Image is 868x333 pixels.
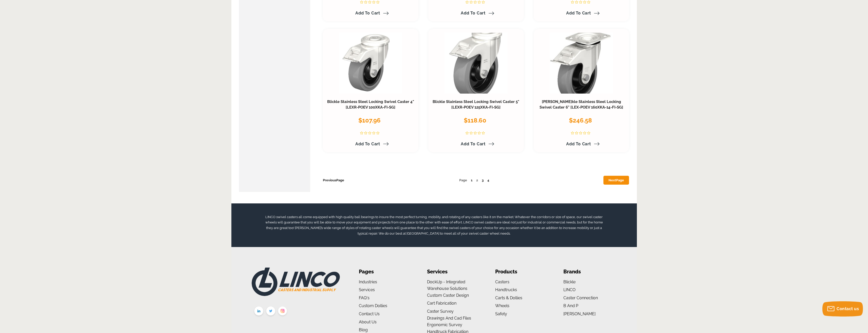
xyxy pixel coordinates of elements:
[461,142,486,146] span: Add to Cart
[563,9,600,17] a: Add to Cart
[427,279,467,291] a: DockUp - Integrated Warehouse Solutions
[482,178,484,182] a: 3
[427,293,469,298] a: Custom Caster Design
[566,11,591,15] span: Add to Cart
[265,305,277,318] img: twitter.png
[355,11,380,15] span: Add to Cart
[458,9,494,17] a: Add to Cart
[569,117,592,124] span: $246.58
[566,142,591,146] span: Add to Cart
[563,140,600,148] a: Add to Cart
[458,140,494,148] a: Add to Cart
[822,301,863,317] button: Contact us
[427,309,454,314] a: Caster Survey
[495,287,517,292] a: Handtrucks
[495,303,509,308] a: Wheels
[427,322,462,327] a: Ergonomic Survey
[476,178,478,182] span: 2
[359,303,387,308] a: Custom Dollies
[323,178,344,182] a: PreviousPage
[464,117,486,124] span: $118.60
[563,295,598,300] a: Caster Connection
[359,295,370,300] a: FAQ's
[253,305,265,318] img: linkedin.png
[359,320,377,324] a: About us
[359,327,368,332] a: Blog
[471,178,472,182] a: 1
[495,279,509,284] a: Casters
[336,178,344,182] span: Page
[262,214,606,236] p: LINCO swivel casters all come equipped with high quality ball bearings to insure the most perfect...
[495,311,507,316] a: Safety
[277,305,289,318] img: instagram.png
[352,140,389,148] a: Add to Cart
[427,268,480,276] li: Services
[359,287,375,292] a: Services
[352,9,389,17] a: Add to Cart
[327,99,414,110] a: Blickle Stainless Steel Locking Swivel Caster 4" [LEXR-POEV 100XKA-FI-SG]
[359,311,380,316] a: Contact Us
[495,268,548,276] li: Products
[540,99,623,110] a: [PERSON_NAME]kle Stainless Steel Locking Swivel Caster 6" [LEX-POEV 160XKA-14-FI-SG]
[487,178,489,182] a: 4
[563,279,576,284] a: Blickle
[359,268,412,276] li: Pages
[427,316,471,321] a: Drawings and Cad Files
[563,311,596,316] a: [PERSON_NAME]
[603,176,629,185] a: NextPage
[433,99,519,110] a: Blickle Stainless Steel Locking Swivel Caster 5" [LEXR-POEV 125XKA-FI-SG]
[563,287,576,292] a: LINCO
[563,268,616,276] li: Brands
[355,142,380,146] span: Add to Cart
[837,306,859,311] span: Contact us
[563,303,578,308] a: B and P
[616,178,624,182] span: Page
[359,279,377,284] a: Industries
[252,268,340,296] img: LINCO CASTERS & INDUSTRIAL SUPPLY
[358,117,381,124] span: $107.96
[495,295,522,300] a: Carts & Dollies
[427,301,456,306] a: Cart Fabrication
[459,178,467,182] span: Page
[461,11,486,15] span: Add to Cart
